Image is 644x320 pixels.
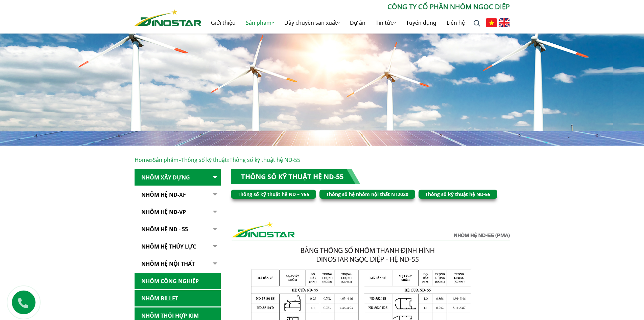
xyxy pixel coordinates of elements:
[230,156,300,164] span: Thông số kỹ thuật hệ ND-55
[135,290,221,307] a: Nhôm Billet
[241,12,279,34] a: Sản phẩm
[135,169,221,186] a: Nhôm Xây dựng
[371,12,401,34] a: Tin tức
[486,18,497,27] img: Tiếng Việt
[499,18,510,27] img: English
[135,256,221,272] a: Nhôm hệ nội thất
[153,156,178,164] a: Sản phẩm
[425,191,491,197] a: Thông số kỹ thuật hệ ND-55
[241,172,343,181] a: Thông số kỹ thuật hệ ND-55
[135,221,221,238] a: NHÔM HỆ ND - 55
[474,20,480,27] img: search
[279,12,345,34] a: Dây chuyền sản xuất
[135,204,221,220] a: Nhôm Hệ ND-VP
[442,12,470,34] a: Liên hệ
[135,156,150,164] a: Home
[401,12,442,34] a: Tuyển dụng
[135,156,300,164] span: » » »
[326,191,408,197] a: Thông số hệ nhôm nội thất NT2020
[206,12,241,34] a: Giới thiệu
[135,187,221,203] a: Nhôm Hệ ND-XF
[181,156,227,164] a: Thông số kỹ thuật
[135,273,221,290] a: Nhôm Công nghiệp
[135,9,201,26] img: Nhôm Dinostar
[345,12,371,34] a: Dự án
[238,191,309,197] a: Thông số kỹ thuật hệ ND – Y55
[201,2,510,12] p: CÔNG TY CỔ PHẦN NHÔM NGỌC DIỆP
[135,238,221,255] a: Nhôm hệ thủy lực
